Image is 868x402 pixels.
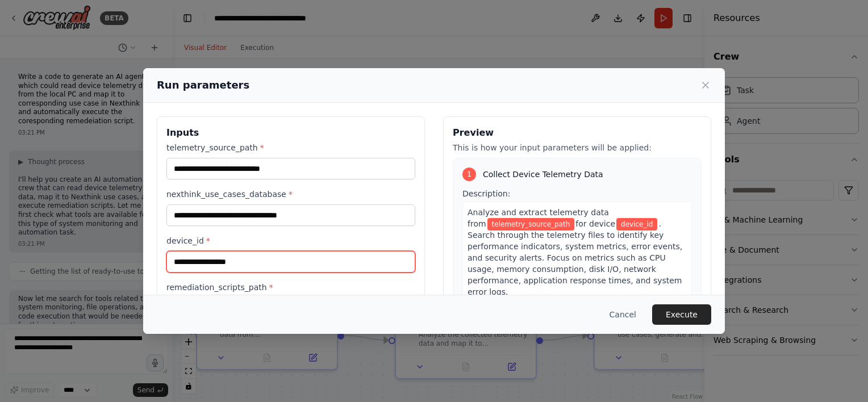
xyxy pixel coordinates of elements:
[166,282,415,293] label: remediation_scripts_path
[652,304,711,325] button: Execute
[166,235,415,246] label: device_id
[462,167,476,181] div: 1
[487,218,575,231] span: Variable: telemetry_source_path
[575,219,615,228] span: for device
[166,142,415,153] label: telemetry_source_path
[483,169,603,180] span: Collect Device Telemetry Data
[157,77,249,93] h2: Run parameters
[453,126,702,140] h3: Preview
[462,189,510,198] span: Description:
[453,142,702,153] p: This is how your input parameters will be applied:
[166,126,415,140] h3: Inputs
[468,219,682,296] span: . Search through the telemetry files to identify key performance indicators, system metrics, erro...
[166,189,415,200] label: nexthink_use_cases_database
[600,304,645,325] button: Cancel
[616,218,657,231] span: Variable: device_id
[468,208,609,228] span: Analyze and extract telemetry data from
